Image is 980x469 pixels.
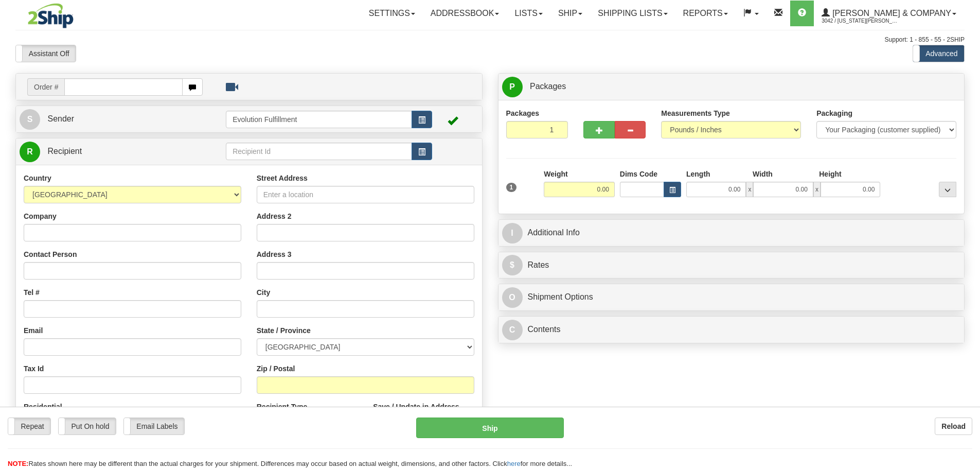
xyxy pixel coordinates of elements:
[550,1,590,26] a: Ship
[20,109,40,130] span: S
[423,1,507,26] a: Addressbook
[361,1,423,26] a: Settings
[502,287,961,308] a: OShipment Options
[124,418,184,435] label: Email Labels
[590,1,675,26] a: Shipping lists
[226,111,412,128] input: Sender Id
[257,249,292,259] label: Address 3
[822,16,899,26] span: 3042 / [US_STATE][PERSON_NAME]
[819,169,842,179] label: Height
[502,255,523,275] span: $
[24,363,44,374] label: Tax Id
[257,402,308,412] label: Recipient Type
[373,402,474,422] label: Save / Update in Address Book
[257,186,474,203] input: Enter a location
[24,249,77,259] label: Contact Person
[257,363,295,374] label: Zip / Postal
[502,287,523,308] span: O
[502,319,961,340] a: CContents
[816,108,852,118] label: Packaging
[15,3,86,29] img: logo3042.jpg
[502,223,523,244] span: I
[16,45,76,62] label: Assistant Off
[939,182,956,197] div: ...
[47,147,82,155] span: Recipient
[686,169,710,179] label: Length
[20,109,226,130] a: S Sender
[544,169,567,179] label: Weight
[59,418,116,435] label: Put On hold
[746,182,753,197] span: x
[24,325,43,336] label: Email
[507,1,550,26] a: Lists
[941,422,966,430] b: Reload
[257,325,311,336] label: State / Province
[502,320,523,340] span: C
[502,222,961,244] a: IAdditional Info
[502,255,961,276] a: $Rates
[530,82,566,91] span: Packages
[661,108,730,118] label: Measurements Type
[24,287,40,298] label: Tel #
[506,183,517,192] span: 1
[257,173,308,183] label: Street Address
[24,402,62,412] label: Residential
[47,114,74,123] span: Sender
[8,418,50,435] label: Repeat
[257,211,292,221] label: Address 2
[8,460,28,467] span: NOTE:
[620,169,657,179] label: Dims Code
[502,76,961,97] a: P Packages
[814,1,964,26] a: [PERSON_NAME] & Company 3042 / [US_STATE][PERSON_NAME]
[502,77,523,97] span: P
[15,36,965,44] div: Support: 1 - 855 - 55 - 2SHIP
[506,108,540,118] label: Packages
[416,418,564,438] button: Ship
[226,143,412,160] input: Recipient Id
[913,45,964,62] label: Advanced
[27,78,64,96] span: Order #
[675,1,736,26] a: Reports
[24,173,51,183] label: Country
[935,418,972,435] button: Reload
[20,142,40,162] span: R
[830,9,951,18] span: [PERSON_NAME] & Company
[257,287,270,298] label: City
[956,182,979,287] iframe: chat widget
[813,182,821,197] span: x
[753,169,773,179] label: Width
[20,141,203,162] a: R Recipient
[24,211,57,221] label: Company
[507,460,521,467] a: here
